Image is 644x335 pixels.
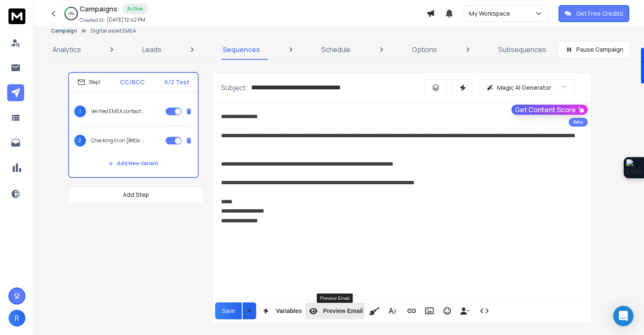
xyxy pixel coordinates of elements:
button: Variables [258,302,304,319]
a: Analytics [47,39,86,60]
span: Variables [274,307,304,315]
button: Preview Email [305,302,365,319]
div: Step 1 [77,78,100,86]
a: Leads [137,39,166,60]
button: Insert Image (Ctrl+P) [421,302,437,319]
div: Preview Email [317,293,353,303]
a: Subsequences [493,39,551,60]
h1: Campaigns [80,4,117,14]
button: Code View [476,302,492,319]
a: Options [407,39,442,60]
p: [DATE] 12:42 PM [107,17,145,23]
button: Save [215,302,242,319]
p: Get Free Credits [576,9,623,18]
button: Insert Unsubscribe Link [457,302,473,319]
div: Beta [569,118,588,127]
span: 1 [74,105,86,117]
div: Open Intercom Messenger [613,306,633,326]
p: Magic AI Generator [497,83,551,92]
button: Add New Variant [102,155,165,172]
button: Clean HTML [366,302,382,319]
p: My Workspace [469,9,514,18]
a: Schedule [316,39,356,60]
span: Preview Email [321,307,365,315]
p: Verified EMEA contacts using top DAM & custody tools [91,108,145,115]
button: Add Step [68,186,204,203]
li: Step1CC/BCCA/Z Test1Verified EMEA contacts using top DAM & custody tools2Checking in on [BitGo / ... [68,72,199,178]
button: Pause Campaign [558,41,630,58]
p: Created At: [80,17,105,24]
button: Insert Link (Ctrl+K) [404,302,420,319]
p: Options [412,44,437,55]
button: Campaign [51,28,77,34]
button: R [8,310,25,327]
button: Magic AI Generator [479,79,574,96]
p: Analytics [53,44,81,55]
div: Active [122,3,148,14]
p: Leads [142,44,161,55]
img: Extension Icon [626,159,641,176]
button: Get Free Credits [558,5,629,22]
p: Checking in on [BitGo / Fireblocks] [91,137,145,144]
p: A/Z Test [164,78,189,86]
p: Subsequences [498,44,546,55]
p: Schedule [321,44,351,55]
p: 19 % [68,11,74,16]
p: Subject: [221,83,248,93]
p: Sequences [223,44,260,55]
button: Emoticons [439,302,455,319]
a: Sequences [218,39,265,60]
button: More Text [384,302,400,319]
p: CC/BCC [120,78,145,86]
button: Get Content Score [511,105,588,115]
span: 2 [74,135,86,147]
p: Digital asset EMEA [91,28,136,34]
